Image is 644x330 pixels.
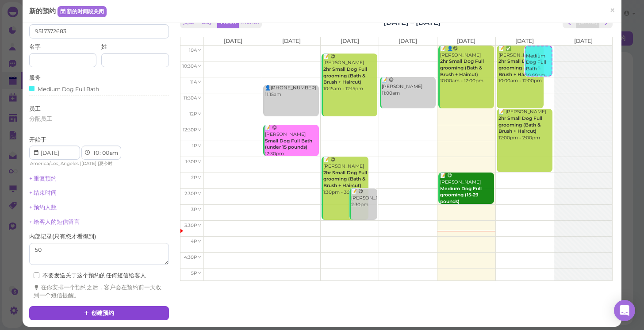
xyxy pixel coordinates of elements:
[498,46,544,84] div: 📝 ✅ [PERSON_NAME] 10:00am - 12:00pm
[498,58,542,77] b: 2hr Small Dog Full grooming (Bath & Brush + Haircut)
[498,109,552,141] div: 📝 [PERSON_NAME] 12:00pm - 2:00pm
[440,173,494,218] div: 📝 😋 [PERSON_NAME] ELLA 2:00pm
[609,4,615,17] span: ×
[440,46,494,84] div: 📝 👤😋 [PERSON_NAME] 10:00am - 12:00pm
[191,207,202,212] span: 3pm
[574,38,593,44] span: [DATE]
[323,157,368,196] div: 📝 😋 [PERSON_NAME] 1:30pm - 3:30pm
[29,160,128,168] div: | |
[29,204,57,211] a: + 预约人数
[191,238,202,244] span: 4pm
[457,38,475,44] span: [DATE]
[189,111,202,117] span: 12pm
[440,186,482,204] b: Medium Dog Full grooming (15-29 pounds)
[29,115,52,122] span: 分配员工
[224,38,242,44] span: [DATE]
[29,84,99,93] div: Medium Dog Full Bath
[29,74,41,82] label: 服务
[190,79,202,85] span: 11am
[323,170,367,188] b: 2hr Small Dog Full grooming (Bath & Brush + Haircut)
[29,306,169,320] button: 创建预约
[351,188,377,208] div: 📝 😋 [PERSON_NAME] 2:30pm
[29,24,169,38] input: 搜索名字或电话
[29,105,41,113] label: 员工
[192,143,202,149] span: 1pm
[525,46,552,79] div: Medium Dog Full Bath 10:00am
[29,136,46,144] label: 开始于
[323,66,367,85] b: 2hr Small Dog Full grooming (Bath & Brush + Haircut)
[29,43,41,51] label: 名字
[29,7,57,15] span: 新的预约
[81,161,96,166] span: [DATE]
[440,58,484,77] b: 2hr Small Dog Full grooming (Bath & Brush + Haircut)
[34,284,165,299] div: 在你安排一个预约之后，客户会在预约前一天收到一个短信提醒。
[29,219,80,225] a: + 给客人的短信留言
[614,300,635,321] div: Open Intercom Messenger
[191,270,202,276] span: 5pm
[182,63,202,69] span: 10:30am
[29,175,57,182] a: + 重复预约
[185,159,202,165] span: 1:30pm
[101,43,107,51] label: 姓
[184,191,202,196] span: 2:30pm
[34,272,146,280] label: 不要发送关于这个预约的任何短信给客人
[498,115,542,134] b: 2hr Small Dog Full grooming (Bath & Brush + Haircut)
[264,85,319,98] div: 👤[PHONE_NUMBER] 11:15am
[399,38,417,44] span: [DATE]
[30,161,79,166] span: America/Los_Angeles
[264,125,319,157] div: 📝 😋 [PERSON_NAME] 12:30pm
[189,47,202,53] span: 10am
[29,189,57,196] a: + 结束时间
[381,77,436,96] div: 📝 😋 [PERSON_NAME] 11:00am
[341,38,359,44] span: [DATE]
[191,175,202,180] span: 2pm
[184,254,202,260] span: 4:30pm
[184,223,202,228] span: 3:30pm
[184,95,202,101] span: 11:30am
[265,138,312,150] b: Small Dog Full Bath (under 15 pounds)
[29,233,96,241] label: 内部记录 ( 只有您才看得到 )
[515,38,534,44] span: [DATE]
[57,6,107,17] a: 新的时间段关闭
[282,38,301,44] span: [DATE]
[34,272,39,278] input: 不要发送关于这个预约的任何短信给客人
[99,161,112,166] span: 夏令时
[323,54,377,92] div: 📝 😋 [PERSON_NAME] 10:15am - 12:15pm
[183,127,202,133] span: 12:30pm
